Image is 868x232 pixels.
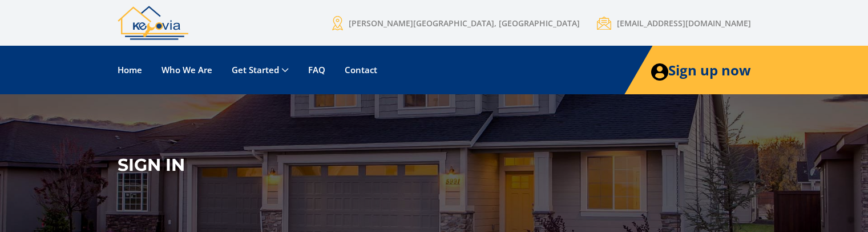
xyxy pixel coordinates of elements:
a: Get Started [223,60,297,80]
span: [EMAIL_ADDRESS][DOMAIN_NAME] [617,17,751,29]
h2: Sign In [118,154,751,176]
a: Who We Are [153,60,221,80]
a: [EMAIL_ADDRESS][DOMAIN_NAME] [597,17,751,30]
a: Contact [336,60,386,80]
a: [PERSON_NAME][GEOGRAPHIC_DATA], [GEOGRAPHIC_DATA] [332,16,580,30]
a: FAQ [300,60,334,80]
a: Home [118,60,151,80]
span: [PERSON_NAME][GEOGRAPHIC_DATA], [GEOGRAPHIC_DATA] [349,17,580,29]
